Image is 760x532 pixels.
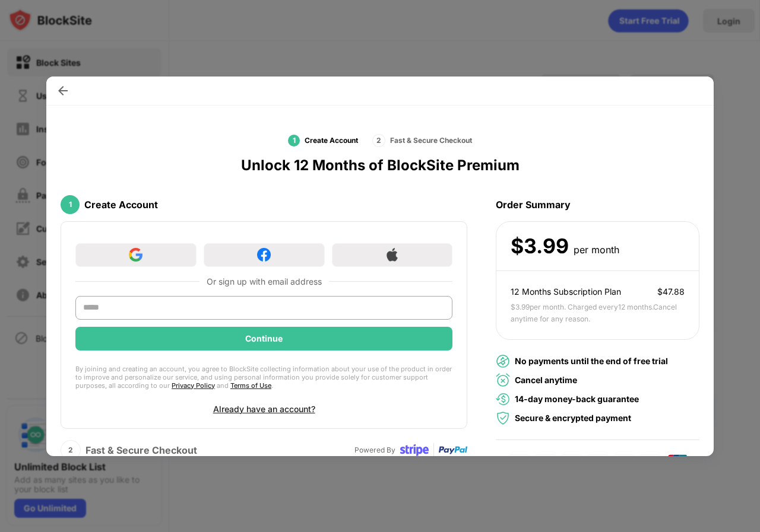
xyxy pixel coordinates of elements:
a: Terms of Use [230,381,271,390]
div: Powered By [354,444,395,455]
div: Order Summary [496,188,699,221]
div: Cancel anytime [515,374,577,387]
img: google-icon.png [129,248,142,262]
img: money-back.svg [496,392,510,406]
a: Privacy Policy [172,381,215,390]
img: american-express-card.svg [561,454,582,469]
div: 2 [372,134,385,147]
div: Fast & Secure Checkout [85,444,197,456]
img: visa-card.svg [509,454,530,469]
div: 2 [61,440,81,460]
img: discover-card.svg [613,454,635,469]
div: 14-day money-back guarantee [515,393,639,406]
img: no-payment.svg [496,354,510,368]
img: master-card.svg [535,454,556,469]
div: Unlock 12 Months of BlockSite Premium [241,157,520,174]
img: paypal-transparent.svg [439,436,467,464]
div: $ 47.88 [657,285,685,298]
img: diner-clabs-card.svg [639,454,661,469]
div: $ 3.99 [511,234,569,259]
div: Continue [245,334,283,343]
img: apple-icon.png [385,248,399,262]
div: 1 [61,195,80,214]
div: No payments until the end of free trial [515,355,668,368]
div: Create Account [305,136,358,145]
div: $ 3.99 per month. Charged every 12 months . Cancel anytime for any reason. [511,301,685,325]
img: facebook-icon.png [257,248,271,262]
div: 12 Months Subscription Plan [511,285,621,298]
div: Already have an account? [213,404,315,414]
img: secured-payment-green.svg [496,411,510,425]
div: By joining and creating an account, you agree to BlockSite collecting information about your use ... [75,365,452,390]
div: per month [574,241,619,259]
img: stripe-transparent.svg [400,436,429,464]
img: cancel-anytime-green.svg [496,373,510,387]
img: union-pay-card.svg [666,454,687,469]
div: Or sign up with email address [207,276,322,286]
div: Fast & Secure Checkout [390,136,472,145]
img: jcb-card.svg [587,454,609,469]
div: Create Account [84,199,158,211]
div: 1 [288,135,300,146]
div: Secure & encrypted payment [515,412,631,425]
